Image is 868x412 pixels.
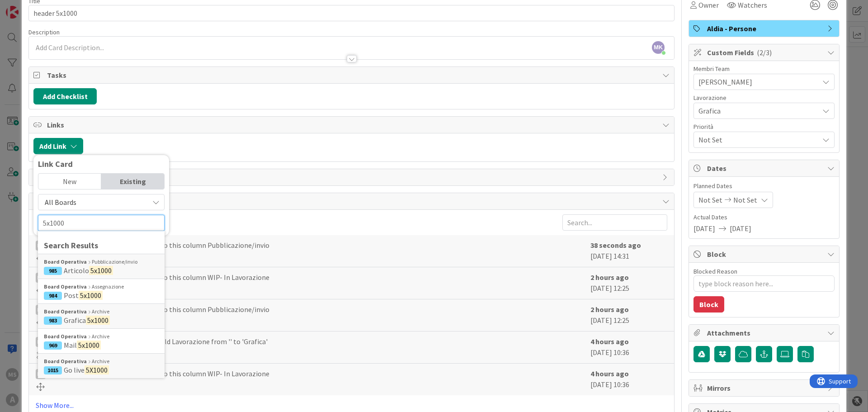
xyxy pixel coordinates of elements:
span: Not Set [698,194,722,205]
div: Lavorazione [693,95,835,101]
div: Archive [44,332,159,341]
span: Planned Dates [693,181,835,191]
b: Board Operativa [44,332,87,341]
label: Blocked Reason [693,267,737,275]
span: Attachments [707,327,823,338]
mark: 5x1000 [86,314,110,326]
div: 985 [44,267,62,275]
div: Search Results [44,239,159,251]
input: type card name here... [28,5,675,21]
span: [PERSON_NAME] [698,76,819,87]
span: Tasks [47,70,658,81]
span: Actual Dates [693,213,835,222]
button: Add Checklist [33,88,97,104]
div: [DATE] 14:31 [590,240,667,262]
input: Search... [562,214,667,231]
div: MS [36,273,46,283]
span: Go live [64,365,85,374]
span: ( 2/3 ) [757,48,772,57]
span: Post [64,291,79,300]
b: Board Operativa [44,258,87,266]
b: 38 seconds ago [590,241,641,250]
span: Grafica [64,316,86,325]
div: [DATE] 10:36 [590,368,667,391]
span: [DATE] [693,223,715,234]
span: Not Set [698,134,819,145]
div: Existing [101,174,164,189]
span: Mirrors [707,383,823,393]
span: Comments [47,172,658,183]
span: Block [707,249,823,260]
span: Custom Fields [707,47,823,58]
span: Links [47,119,658,130]
div: [DATE] 10:36 [590,336,667,359]
span: Not Set [733,194,757,205]
div: New [38,174,101,189]
b: Board Operativa [44,308,87,316]
b: 2 hours ago [590,305,629,314]
button: Block [693,296,724,313]
div: [DATE] 12:25 [590,272,667,294]
b: 4 hours ago [590,369,629,378]
span: Aldia - Persone [707,23,823,34]
b: 4 hours ago [590,337,629,346]
span: Dates [707,163,823,174]
div: Link Card [38,160,165,169]
span: All Boards [45,198,76,207]
div: 983 [44,317,62,325]
span: Description [28,28,60,36]
input: Search for card by title or ID [38,215,165,231]
div: Assegnazione [44,283,159,291]
div: MS [36,305,46,315]
div: Archive [44,357,159,365]
div: Membri Team [693,66,835,72]
mark: 5x1000 [79,289,103,301]
div: 984 [44,292,62,300]
mark: 5x1000 [89,265,113,276]
span: MK [652,41,665,54]
span: History [47,196,658,207]
span: Support [19,1,41,12]
span: Mail [64,341,77,350]
a: Show More... [36,400,667,411]
div: Archive [44,308,159,316]
div: MS [36,369,46,379]
mark: 5X1000 [85,364,109,376]
div: 1015 [44,366,62,374]
div: MS [36,241,46,251]
b: Board Operativa [44,357,87,365]
span: Articolo [64,266,89,275]
div: Priorità [693,123,835,130]
div: Pubblicazione/invio [44,258,159,266]
div: [DATE] 12:25 [590,304,667,327]
mark: 5x1000 [77,339,101,351]
button: Add Link [33,138,83,154]
span: Grafica [698,104,814,117]
span: [DATE] [730,223,751,234]
div: 969 [44,341,62,350]
b: 2 hours ago [590,273,629,282]
b: Board Operativa [44,283,87,291]
div: MS [36,337,46,347]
